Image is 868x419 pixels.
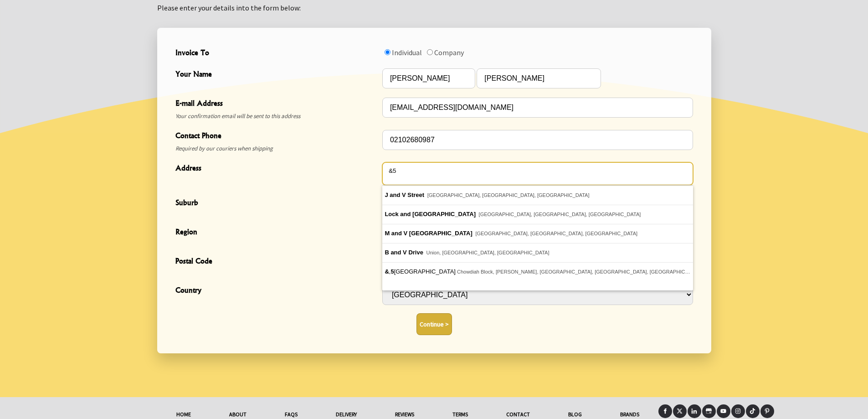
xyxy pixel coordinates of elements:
[382,243,693,262] div: Union, [GEOGRAPHIC_DATA], [GEOGRAPHIC_DATA]
[382,224,693,243] div: [GEOGRAPHIC_DATA], [GEOGRAPHIC_DATA], [GEOGRAPHIC_DATA]
[382,98,693,118] input: E-mail Address
[175,47,378,60] span: Invoice To
[175,285,378,298] span: Country
[175,130,378,143] span: Contact Phone
[385,268,457,275] span: , [GEOGRAPHIC_DATA]
[175,197,378,210] span: Suburb
[385,191,424,198] span: J and V Street
[382,205,693,224] div: [GEOGRAPHIC_DATA], [GEOGRAPHIC_DATA], [GEOGRAPHIC_DATA]
[382,285,693,305] select: Country
[382,68,475,88] input: Your Name
[688,404,701,418] a: LinkedIn
[427,49,433,55] input: Invoice To
[673,404,687,418] a: X (Twitter)
[658,404,672,418] a: Facebook
[385,268,389,275] span: &
[175,143,378,154] span: Required by our couriers when shipping
[746,404,760,418] a: Tiktok
[382,130,693,150] input: Contact Phone
[390,268,394,275] span: 5
[760,404,774,418] a: Pinterest
[175,255,378,269] span: Postal Code
[385,249,423,256] span: B and V Drive
[717,404,730,418] a: Youtube
[175,162,378,176] span: Address
[382,262,693,281] div: Chowdiah Block, [PERSON_NAME], [GEOGRAPHIC_DATA], [GEOGRAPHIC_DATA], [GEOGRAPHIC_DATA], [GEOGRAPH...
[731,404,745,418] a: Instagram
[175,98,378,111] span: E-mail Address
[477,68,601,88] input: Your Name
[385,49,390,55] input: Invoice To
[392,48,422,57] label: Individual
[175,68,378,82] span: Your Name
[382,186,693,205] div: [GEOGRAPHIC_DATA], [GEOGRAPHIC_DATA], [GEOGRAPHIC_DATA]
[175,226,378,239] span: Region
[416,313,452,335] button: Continue >
[434,48,464,57] label: Company
[385,230,472,237] span: M and V [GEOGRAPHIC_DATA]
[385,211,476,217] span: Lock and [GEOGRAPHIC_DATA]
[382,162,693,185] textarea: Address
[175,111,378,122] span: Your confirmation email will be sent to this address
[157,2,711,13] p: Please enter your details into the form below:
